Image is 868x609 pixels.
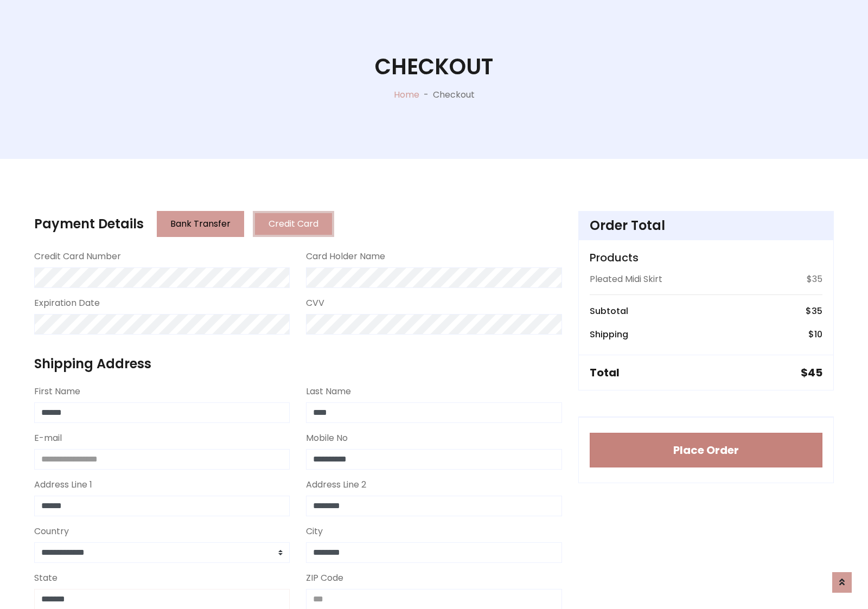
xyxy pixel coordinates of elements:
[590,433,822,467] button: Place Order
[34,250,121,263] label: Credit Card Number
[306,432,348,445] label: Mobile No
[306,385,351,398] label: Last Name
[419,88,433,101] p: -
[812,305,822,317] span: 35
[34,432,62,445] label: E-mail
[806,306,822,316] h6: $
[808,329,822,339] h6: $
[590,218,822,234] h4: Order Total
[590,251,822,264] h5: Products
[253,211,334,237] button: Credit Card
[375,54,493,80] h1: Checkout
[34,216,144,232] h4: Payment Details
[34,297,100,310] label: Expiration Date
[34,356,562,372] h4: Shipping Address
[34,385,80,398] label: First Name
[306,250,385,263] label: Card Holder Name
[590,273,662,286] p: Pleated Midi Skirt
[306,297,324,310] label: CVV
[34,572,58,585] label: State
[590,306,628,316] h6: Subtotal
[394,88,419,101] a: Home
[306,572,343,585] label: ZIP Code
[590,366,620,379] h5: Total
[34,525,69,538] label: Country
[306,478,366,491] label: Address Line 2
[814,328,822,341] span: 10
[306,525,323,538] label: City
[808,365,822,380] span: 45
[590,329,628,339] h6: Shipping
[34,478,92,491] label: Address Line 1
[807,273,822,286] p: $35
[433,88,475,101] p: Checkout
[801,366,822,379] h5: $
[157,211,244,237] button: Bank Transfer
